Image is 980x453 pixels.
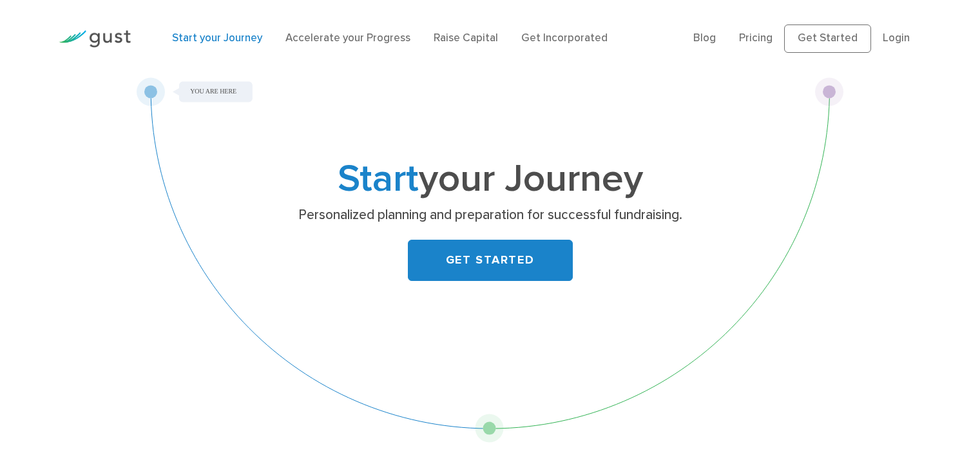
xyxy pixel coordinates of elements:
a: Login [883,32,910,44]
img: Gust Logo [59,30,131,48]
a: Get Incorporated [521,32,608,44]
a: Blog [693,32,716,44]
a: Raise Capital [434,32,498,44]
p: Personalized planning and preparation for successful fundraising. [240,206,740,224]
a: Accelerate your Progress [285,32,410,44]
a: GET STARTED [408,240,573,281]
a: Get Started [784,24,871,53]
a: Pricing [739,32,773,44]
h1: your Journey [236,162,745,197]
span: Start [338,156,419,202]
a: Start your Journey [172,32,262,44]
